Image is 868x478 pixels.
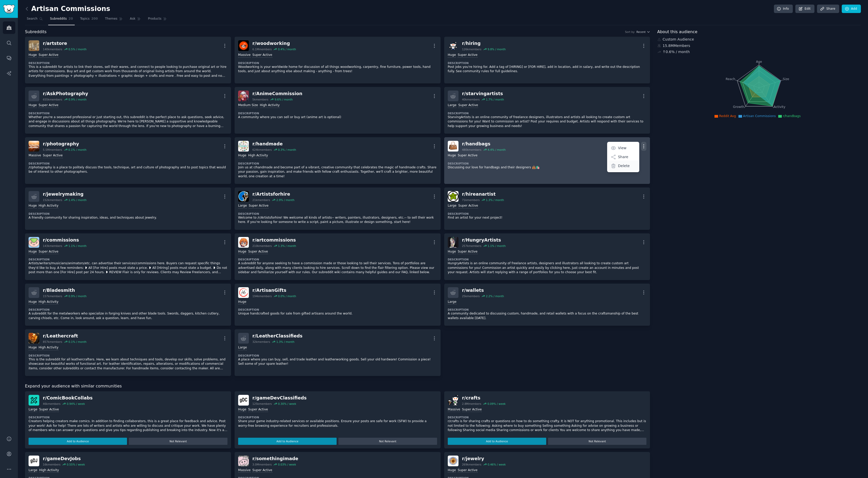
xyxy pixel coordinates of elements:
[43,98,62,101] div: 655k members
[248,153,268,158] div: High Activity
[29,333,39,344] img: Leathercraft
[238,216,437,224] p: Welcome to /r/Artistsforhire! We welcome all kinds of artists-- writers, painters, illustrators, ...
[448,308,647,311] dt: Description
[43,40,86,47] div: r/ artstore
[448,311,647,320] p: A community dedicated to discussing custom, handmade, and retail wallets with a focus on the craf...
[68,294,86,298] div: 0.9 % / month
[29,65,227,78] p: This is a subreddit for artists to link their stores, sell their wares, and connect to people loo...
[238,395,249,406] img: gameDevClassifieds
[783,77,789,81] tspan: Size
[29,103,37,108] div: Huge
[448,204,456,208] div: Large
[146,15,169,25] a: Products
[238,212,437,216] dt: Description
[252,402,272,406] div: 125k members
[663,49,690,55] div: ↑ 0.6 % / month
[43,91,88,97] div: r/ AskPhotography
[29,212,227,216] dt: Description
[238,345,247,350] div: Large
[462,148,481,152] div: 480k members
[252,456,298,462] div: r/ somethingimade
[252,333,302,339] div: r/ LeatherClassifieds
[444,284,650,326] a: r/wallets25kmembers2.2% / monthLargeDescriptionA community dedicated to discussing custom, handma...
[39,407,59,412] div: Super Active
[448,103,456,108] div: Large
[458,204,478,208] div: Super Active
[252,244,272,248] div: 210k members
[25,187,231,230] a: r/jewelrymaking152kmembers1.4% / monthHugeHigh ActivityDescriptionA friendly community for sharin...
[252,287,296,294] div: r/ ArtisanGifts
[462,463,481,466] div: 269k members
[238,103,258,108] div: Medium Size
[3,5,15,14] img: GummySearch logo
[252,47,272,51] div: 6.1M members
[462,40,506,47] div: r/ hiring
[238,438,337,445] button: Add to Audience
[39,53,58,58] div: Super Active
[625,30,635,34] div: Sort by
[25,29,47,35] span: Subreddits
[486,198,504,202] div: 1.3 % / month
[462,237,506,243] div: r/ HungryArtists
[43,141,86,147] div: r/ photography
[448,53,456,58] div: Huge
[29,141,39,152] img: photography
[756,60,762,64] tspan: Age
[43,287,86,294] div: r/ Bladesmith
[29,237,39,248] img: commissions
[444,233,650,280] a: HungryArtistsr/HungryArtists257kmembers1.1% / monthHugeSuper ActiveDescriptionHungryArtists is an...
[29,395,39,406] img: ComicBookCollabs
[43,456,85,462] div: r/ gameDevJobs
[252,191,295,197] div: r/ Artistsforhire
[238,354,437,357] dt: Description
[238,416,437,419] dt: Description
[29,345,37,350] div: Huge
[235,284,441,326] a: ArtisanGiftsr/ArtisanGifts194kmembers0.0% / monthHugeDescriptionUnique handcrafted goods for sale...
[488,47,506,51] div: 9.8 % / month
[148,17,161,21] span: Products
[25,87,231,134] a: r/AskPhotography655kmembers0.9% / monthHugeSuper ActiveDescriptionWhether you're a seasoned profe...
[43,198,62,202] div: 152k members
[238,300,246,305] div: Huge
[29,300,37,305] div: Huge
[238,53,251,58] div: Massive
[130,17,135,21] span: Ask
[278,402,296,406] div: 0.30 % / week
[43,148,62,152] div: 5.5M members
[238,141,249,152] img: handmade
[238,308,437,311] dt: Description
[29,407,37,412] div: Large
[235,137,441,184] a: handmader/handmade624kmembers0.3% / monthHugeHigh ActivityDescriptionJoin us at r/handmade and be...
[48,15,75,25] a: Subreddits20
[448,456,458,466] img: jewelry
[448,65,647,74] p: Post jobs you're hiring for. Add a tag of [HIRING] or [FOR HIRE], add in location, add in salary,...
[458,249,478,254] div: Super Active
[618,163,630,169] p: Delete
[458,103,478,108] div: Super Active
[448,111,647,115] dt: Description
[774,105,785,109] tspan: Activity
[278,148,296,152] div: 0.3 % / month
[25,137,231,184] a: photographyr/photography5.5Mmembers0.1% / monthMassiveSuper ActiveDescription/r/photography is a ...
[238,162,437,165] dt: Description
[448,237,458,248] img: HungryArtists
[462,407,482,412] div: Super Active
[238,40,249,51] img: woodworking
[25,329,231,376] a: Leathercraftr/Leathercraft857kmembers0.1% / monthHugeHigh ActivityDescriptionThis is the subreddi...
[238,115,437,120] p: A community where you can sell or buy art (anime art is optional)
[39,103,58,108] div: Super Active
[252,141,296,147] div: r/ handmade
[29,249,37,254] div: Huge
[252,91,302,97] div: r/ AnimeCommission
[252,40,296,47] div: r/ woodworking
[248,407,268,412] div: Super Active
[238,468,251,473] div: Massive
[29,61,227,65] dt: Description
[238,261,437,275] p: A subreddit for anyone seeking to have a commission made or those looking to sell their services....
[448,249,456,254] div: Huge
[29,162,227,165] dt: Description
[238,91,249,101] img: AnimeCommission
[29,40,39,51] img: artstore
[252,198,270,202] div: 21k members
[743,114,776,118] span: Artisan Commissions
